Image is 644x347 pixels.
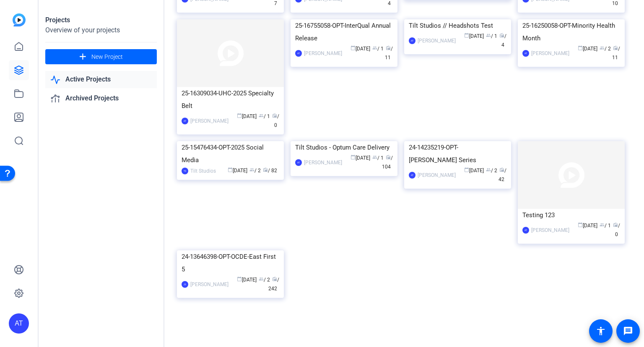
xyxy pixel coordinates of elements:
span: calendar_today [351,45,356,50]
span: / 11 [385,46,393,60]
span: / 242 [268,277,279,292]
div: Tilt Studios [190,167,216,175]
div: 24-13646398-OPT-OCDE-East First 5 [182,250,279,276]
span: [DATE] [237,277,257,283]
span: / 104 [382,155,393,170]
span: radio [613,222,618,227]
div: AT [409,37,415,44]
span: calendar_today [237,113,242,118]
div: TS [182,168,188,174]
mat-icon: message [623,326,633,336]
div: Overview of your projects [45,25,157,35]
a: Active Projects [45,71,157,88]
a: Archived Projects [45,90,157,107]
span: / 1 [372,155,384,161]
span: radio [499,33,504,38]
div: 25-15476434-OPT-2025 Social Media [182,141,279,166]
div: [PERSON_NAME] [190,280,229,289]
div: AT [295,159,302,166]
div: AT [9,313,29,334]
span: / 42 [499,168,506,182]
span: radio [386,45,391,50]
span: [DATE] [464,33,484,39]
span: [DATE] [578,223,597,229]
span: radio [499,167,504,172]
span: radio [613,45,618,50]
mat-icon: accessibility [596,326,606,336]
img: blue-gradient.svg [13,13,26,26]
div: [PERSON_NAME] [531,226,569,234]
span: group [372,45,377,50]
span: radio [386,155,391,160]
span: / 4 [499,33,506,48]
div: AT [522,227,529,234]
div: AT [409,172,415,179]
span: calendar_today [351,155,356,160]
span: group [486,33,491,38]
span: calendar_today [464,33,469,38]
div: Projects [45,15,157,25]
span: radio [272,113,277,118]
span: [DATE] [351,46,370,52]
span: group [249,167,254,172]
div: AT [522,50,529,57]
span: [DATE] [464,168,484,173]
div: JS [182,281,188,288]
span: / 2 [249,168,261,173]
span: / 1 [259,113,270,119]
span: group [600,45,605,50]
span: / 0 [613,223,620,237]
div: [PERSON_NAME] [531,49,569,58]
span: / 11 [612,46,620,60]
span: / 2 [486,168,497,173]
div: 24-14235219-OPT-[PERSON_NAME] Series [409,141,506,166]
span: group [486,167,491,172]
span: group [600,222,605,227]
span: / 1 [600,223,611,229]
span: calendar_today [464,167,469,172]
div: 25-16309034-UHC-2025 Specialty Belt [182,87,279,112]
span: group [372,155,377,160]
span: calendar_today [578,45,583,50]
span: radio [263,167,268,172]
div: Testing 123 [522,209,620,221]
div: [PERSON_NAME] [304,158,342,167]
span: calendar_today [228,167,233,172]
span: radio [272,276,277,281]
span: / 2 [259,277,270,283]
span: / 1 [486,33,497,39]
span: / 0 [272,113,279,128]
div: AT [182,118,188,124]
span: [DATE] [578,46,597,52]
span: group [259,113,264,118]
span: / 2 [600,46,611,52]
div: 25-16755058-OPT-InterQual Annual Release [295,19,393,45]
span: [DATE] [237,113,257,119]
div: [PERSON_NAME] [418,171,456,179]
mat-icon: add [78,52,88,62]
div: AT [295,50,302,57]
span: calendar_today [578,222,583,227]
div: [PERSON_NAME] [190,117,229,125]
span: [DATE] [351,155,370,161]
span: / 1 [372,46,384,52]
span: [DATE] [228,168,247,173]
div: 25-16250058-OPT-Minority Health Month [522,19,620,45]
div: [PERSON_NAME] [418,37,456,45]
div: Tilt Studios // Headshots Test [409,19,506,32]
span: / 82 [263,168,277,173]
span: New Project [91,53,123,61]
button: New Project [45,49,157,64]
span: calendar_today [237,276,242,281]
div: Tilt Studios - Optum Care Delivery [295,141,393,154]
span: group [259,276,264,281]
div: [PERSON_NAME] [304,49,342,58]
